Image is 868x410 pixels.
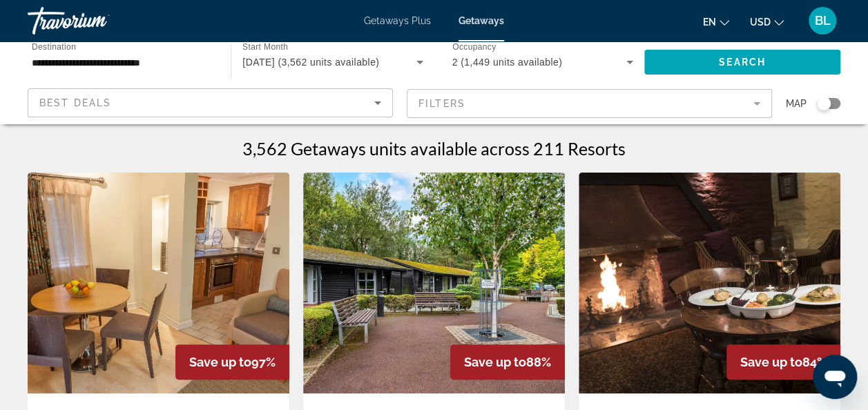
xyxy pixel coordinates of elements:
span: Best Deals [39,97,111,108]
h1: 3,562 Getaways units available across 211 Resorts [242,138,626,159]
img: 1916I01X.jpg [28,173,289,393]
span: USD [750,17,771,28]
iframe: Bouton de lancement de la fenêtre de messagerie [813,355,857,399]
button: Search [644,50,840,75]
span: Save up to [464,355,526,369]
button: Change currency [750,12,784,32]
mat-select: Sort by [39,95,381,111]
img: 1846O01X.jpg [579,173,840,393]
span: Search [719,57,766,68]
span: BL [815,14,831,28]
span: Destination [32,42,76,51]
span: Map [786,94,807,113]
div: 84% [726,344,840,380]
a: Getaways Plus [364,15,431,26]
span: Start Month [242,43,288,52]
span: 2 (1,449 units available) [452,57,563,68]
img: 1857E01X.jpg [303,173,565,393]
button: User Menu [804,6,840,35]
button: Change language [703,12,729,32]
span: en [703,17,716,28]
a: Getaways [459,15,504,26]
span: Save up to [740,355,802,369]
button: Filter [407,88,772,119]
div: 88% [450,344,565,380]
span: Occupancy [452,43,496,52]
span: Save up to [189,355,251,369]
a: Travorium [28,3,166,39]
div: 97% [175,344,289,380]
span: [DATE] (3,562 units available) [242,57,379,68]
